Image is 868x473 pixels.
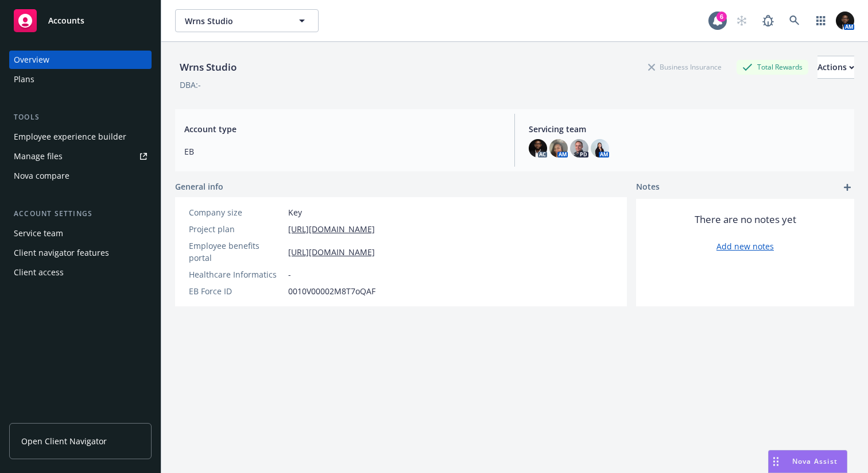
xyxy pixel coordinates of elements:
a: Report a Bug [757,9,780,32]
button: Actions [817,56,854,79]
div: Company size [189,206,284,218]
div: Wrns Studio [175,60,241,75]
a: Client access [9,263,152,282]
div: Employee experience builder [14,128,126,146]
a: Accounts [9,5,152,37]
span: Account type [184,123,501,135]
span: Notes [636,180,660,194]
a: [URL][DOMAIN_NAME] [288,246,375,258]
a: add [840,180,854,194]
span: General info [175,180,223,193]
span: 0010V00002M8T7oQAF [288,285,375,297]
div: Service team [14,224,63,243]
a: Service team [9,224,152,243]
span: Key [288,206,302,218]
a: Start snowing [730,9,753,32]
img: photo [591,139,609,157]
div: Employee benefits portal [189,240,284,264]
div: Business Insurance [642,60,727,74]
div: Tools [9,111,152,123]
button: Wrns Studio [175,9,319,32]
div: Project plan [189,223,284,235]
img: photo [836,11,854,30]
div: EB Force ID [189,285,284,297]
div: DBA: - [180,79,201,91]
div: Manage files [14,147,63,166]
span: Accounts [48,16,84,25]
div: 6 [716,11,727,22]
div: Client access [14,263,64,282]
a: [URL][DOMAIN_NAME] [288,223,375,235]
img: photo [529,139,547,157]
span: Nova Assist [792,456,838,466]
button: Nova Assist [768,450,847,473]
div: Plans [14,70,34,89]
a: Plans [9,70,152,89]
a: Client navigator features [9,244,152,262]
span: Wrns Studio [185,15,284,27]
div: Actions [817,56,854,78]
span: - [288,268,291,280]
a: Nova compare [9,167,152,185]
div: Account settings [9,208,152,220]
a: Search [783,9,806,32]
a: Switch app [809,9,832,32]
span: Open Client Navigator [21,435,107,447]
a: Manage files [9,147,152,166]
img: photo [549,139,568,157]
div: Drag to move [769,451,783,472]
div: Nova compare [14,167,69,185]
div: Total Rewards [737,60,808,74]
div: Healthcare Informatics [189,268,284,280]
a: Employee experience builder [9,128,152,146]
div: Overview [14,51,49,69]
a: Add new notes [716,240,774,252]
span: Servicing team [529,123,845,135]
a: Overview [9,51,152,69]
div: Client navigator features [14,244,109,262]
span: EB [184,145,501,157]
span: There are no notes yet [695,213,796,226]
img: photo [570,139,588,157]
